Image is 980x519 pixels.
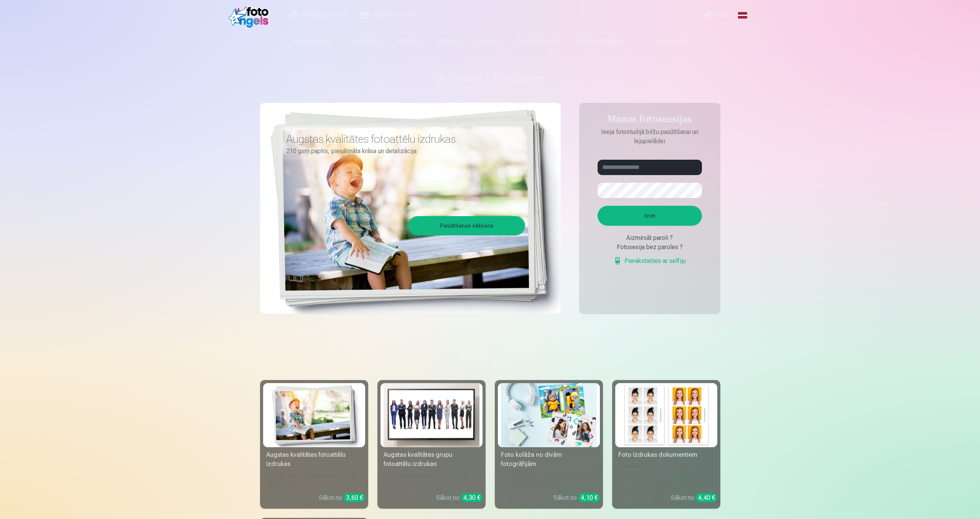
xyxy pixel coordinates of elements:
[467,31,508,52] a: Suvenīri
[598,233,702,243] div: Aizmirsāt paroli ?
[380,472,483,487] div: Spilgtas krāsas uz Fuji Film Crystal fotopapīra
[590,114,710,127] h4: Manas fotosessijas
[568,31,632,52] a: Atslēgu piekariņi
[263,450,365,469] div: Augstas kvalitātes fotoattēlu izdrukas
[612,380,720,509] a: Foto izdrukas dokumentiemFoto izdrukas dokumentiemUniversālas foto izdrukas dokumentiem (6 fotogr...
[461,493,483,502] div: 4,30 €
[384,383,479,447] img: Augstas kvalitātes grupu fotoattēlu izdrukas
[615,463,717,487] div: Universālas foto izdrukas dokumentiem (6 fotogrāfijas)
[508,31,568,52] a: Foto kalendāri
[266,383,362,447] img: Augstas kvalitātes fotoattēlu izdrukas
[260,71,720,84] h1: Spilgtākās foto atmiņas
[578,493,600,502] div: 4,10 €
[498,450,600,469] div: Foto kolāža no divām fotogrāfijām
[260,380,368,509] a: Augstas kvalitātes fotoattēlu izdrukasAugstas kvalitātes fotoattēlu izdrukas210 gsm papīrs, piesā...
[286,146,519,157] p: 210 gsm papīrs, piesātināta krāsa un detalizācija
[618,383,714,447] img: Foto izdrukas dokumentiem
[377,380,486,509] a: Augstas kvalitātes grupu fotoattēlu izdrukasAugstas kvalitātes grupu fotoattēlu izdrukasSpilgtas ...
[263,472,365,487] div: 210 gsm papīrs, piesātināta krāsa un detalizācija
[495,380,603,509] a: Foto kolāža no divām fotogrāfijāmFoto kolāža no divām fotogrāfijām[DEMOGRAPHIC_DATA] neaizmirstam...
[598,243,702,252] div: Fotosesija bez paroles ?
[286,132,519,146] h3: Augstas kvalitātes fotoattēlu izdrukas
[319,493,365,502] div: Sākot no
[436,493,483,502] div: Sākot no
[429,31,467,52] a: Krūzes
[344,493,365,502] div: 3,60 €
[614,256,686,266] a: Pierakstieties ar selfiju
[598,206,702,226] button: Ieiet
[340,31,387,52] a: Komplekti
[590,127,710,146] p: Ieeja fotostudijā bilžu pasūtīšanai un lejupielādei
[632,31,698,52] a: Visi produkti
[282,31,340,52] a: Foto izdrukas
[387,31,429,52] a: Magnēti
[615,450,717,459] div: Foto izdrukas dokumentiem
[498,472,600,487] div: [DEMOGRAPHIC_DATA] neaizmirstami mirkļi vienā skaistā bildē
[553,493,600,502] div: Sākot no
[696,493,717,502] div: 4,40 €
[501,383,597,447] img: Foto kolāža no divām fotogrāfijām
[266,351,714,365] h3: Foto izdrukas
[671,493,717,502] div: Sākot no
[409,217,524,234] a: Pasūtīšanas sākšana
[380,450,483,469] div: Augstas kvalitātes grupu fotoattēlu izdrukas
[229,3,273,28] img: /fa1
